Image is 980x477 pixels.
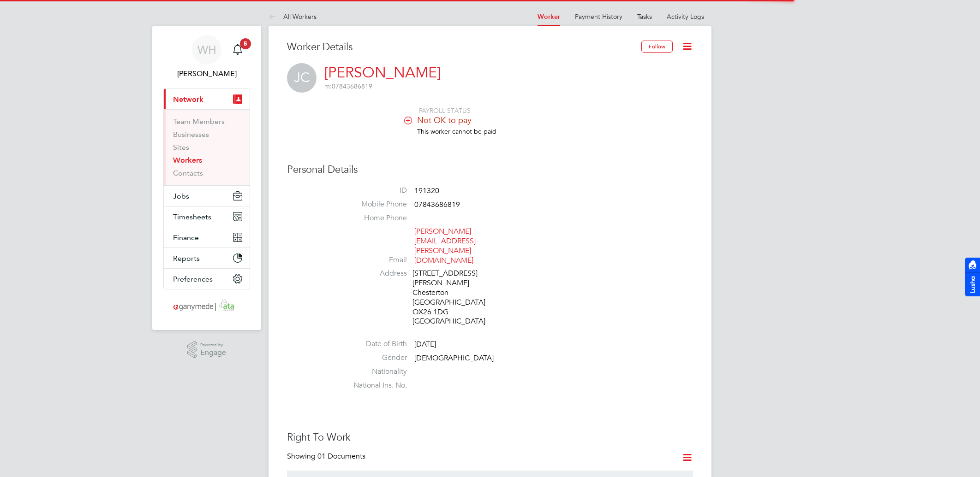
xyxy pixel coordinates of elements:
img: ganymedesolutions-logo-retina.png [171,299,243,313]
a: Sites [173,143,189,152]
button: Timesheets [164,206,250,227]
a: Go to home page [163,299,250,313]
span: Reports [173,254,200,263]
a: Activity Logs [667,12,704,21]
h3: Right To Work [287,431,693,444]
a: Tasks [637,12,652,21]
span: [DATE] [414,340,436,349]
span: Powered by [200,341,226,349]
a: [PERSON_NAME] [324,64,441,82]
a: Powered byEngage [187,341,227,359]
span: [DEMOGRAPHIC_DATA] [414,353,494,363]
button: Network [164,89,250,109]
label: National Ins. No. [342,381,407,390]
nav: Main navigation [152,26,261,330]
label: Nationality [342,367,407,377]
span: Not OK to pay [417,115,472,125]
button: Finance [164,227,250,247]
span: Preferences [173,275,213,283]
span: 01 Documents [317,452,365,461]
a: Workers [173,156,202,165]
a: All Workers [269,12,317,21]
span: 07843686819 [324,82,372,90]
a: Team Members [173,117,225,126]
label: Home Phone [342,213,407,223]
div: [STREET_ADDRESS][PERSON_NAME] Chesterton [GEOGRAPHIC_DATA] OX26 1DG [GEOGRAPHIC_DATA] [412,269,500,326]
span: Network [173,95,203,104]
a: WH[PERSON_NAME] [163,35,250,79]
h3: Worker Details [287,41,641,54]
a: Payment History [575,12,622,21]
a: 5 [228,35,247,65]
h3: Personal Details [287,163,693,177]
div: Network [164,109,250,185]
div: Showing [287,452,367,461]
span: 191320 [414,186,439,195]
a: Contacts [173,169,203,177]
span: Engage [200,349,226,357]
span: This worker cannot be paid [417,127,496,135]
span: Finance [173,233,199,242]
button: Follow [641,41,673,53]
span: 5 [240,38,251,49]
a: Worker [538,13,560,21]
span: WH [197,44,216,56]
button: Reports [164,248,250,268]
span: JC [287,63,317,93]
label: Email [342,255,407,265]
span: 07843686819 [414,200,460,209]
button: Preferences [164,269,250,289]
span: William Heath [163,68,250,79]
label: Mobile Phone [342,200,407,209]
span: Jobs [173,192,189,200]
span: PAYROLL STATUS [419,106,471,115]
label: Date of Birth [342,339,407,349]
button: Jobs [164,186,250,206]
span: m: [324,82,332,90]
label: Gender [342,353,407,363]
a: [PERSON_NAME][EMAIL_ADDRESS][PERSON_NAME][DOMAIN_NAME] [414,227,476,265]
a: Businesses [173,130,209,139]
label: ID [342,186,407,195]
span: Timesheets [173,212,211,221]
label: Address [342,269,407,278]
